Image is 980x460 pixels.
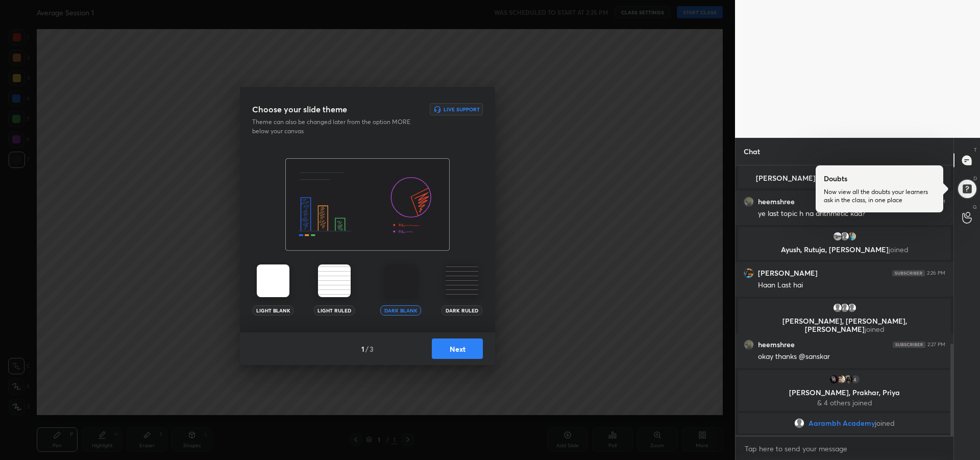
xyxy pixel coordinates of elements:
p: Chat [736,138,768,165]
p: [PERSON_NAME], [PERSON_NAME], [PERSON_NAME] [744,317,945,333]
img: default.png [832,303,843,313]
h4: / [365,344,369,354]
img: thumbnail.jpg [843,374,853,384]
img: 4P8fHbbgJtejmAAAAAElFTkSuQmCC [892,270,925,276]
img: 4P8fHbbgJtejmAAAAAElFTkSuQmCC [893,342,925,348]
div: 2:27 PM [927,342,945,348]
div: Light Ruled [314,305,355,316]
div: 2:26 PM [927,270,945,276]
p: [PERSON_NAME], Prakhar, Priya [744,389,945,397]
img: thumbnail.jpg [832,231,843,241]
div: Dark Blank [380,305,421,316]
span: joined [889,245,909,254]
h6: Live Support [444,107,480,112]
h6: heemshree [758,340,795,349]
img: thumbnail.jpg [836,374,846,384]
img: default.png [840,231,850,241]
p: [PERSON_NAME], Vanshika, [PERSON_NAME] [744,174,945,182]
img: default.png [847,303,857,313]
h3: Choose your slide theme [252,103,347,115]
h4: 3 [370,344,374,354]
div: Haan Last hai [758,280,945,290]
span: joined [865,324,885,334]
div: ye last topic h na arithmetic kaa? [758,209,945,219]
p: T [974,146,977,154]
img: default.png [794,418,804,428]
div: okay thanks @sanskar [758,352,945,362]
div: 4 [850,374,861,384]
img: darkThemeBanner.f801bae7.svg [285,158,450,251]
img: lightRuledTheme.002cd57a.svg [318,264,351,297]
p: & 4 others joined [744,399,945,407]
h6: [PERSON_NAME] [758,269,818,278]
p: Ayush, Rutuja, [PERSON_NAME] [744,246,945,254]
img: thumbnail.jpg [847,231,857,241]
h6: heemshree [758,197,795,206]
img: thumbnail.jpg [744,269,753,278]
p: Theme can also be changed later from the option MORE below your canvas [252,117,418,136]
img: default.png [840,303,850,313]
div: Light Blank [253,305,293,316]
div: Dark Ruled [442,305,482,316]
span: Aarambh Academy [808,419,875,427]
h4: 1 [361,344,364,354]
span: joined [875,419,895,427]
img: thumbnail.jpg [744,340,753,349]
img: thumbnail.jpg [744,197,753,206]
img: darkRuledTheme.359fb5fd.svg [446,264,478,297]
img: thumbnail.jpg [829,374,839,384]
img: lightTheme.5bb83c5b.svg [257,264,289,297]
div: grid [736,165,953,435]
p: G [973,203,977,211]
button: Next [432,338,483,359]
img: darkTheme.aa1caeba.svg [384,264,417,297]
p: D [973,175,977,182]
